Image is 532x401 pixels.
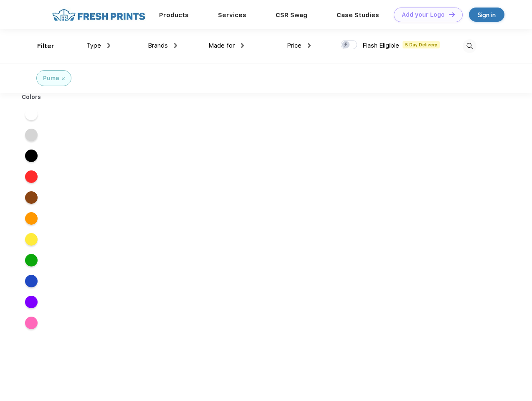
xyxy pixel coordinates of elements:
[276,11,307,19] a: CSR Swag
[15,93,48,102] div: Colors
[86,42,101,49] span: Type
[478,10,496,20] div: Sign in
[362,42,399,49] span: Flash Eligible
[174,43,177,48] img: dropdown.png
[50,8,148,22] img: fo%20logo%202.webp
[469,8,504,22] a: Sign in
[308,43,311,48] img: dropdown.png
[403,41,440,48] span: 5 Day Delivery
[62,77,65,80] img: filter_cancel.svg
[208,42,235,49] span: Made for
[159,11,189,19] a: Products
[107,43,110,48] img: dropdown.png
[287,42,301,49] span: Price
[43,74,59,83] div: Puma
[463,39,476,53] img: desktop_search.svg
[37,41,54,51] div: Filter
[218,11,246,19] a: Services
[241,43,244,48] img: dropdown.png
[148,42,168,49] span: Brands
[449,12,455,17] img: DT
[402,11,445,18] div: Add your Logo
